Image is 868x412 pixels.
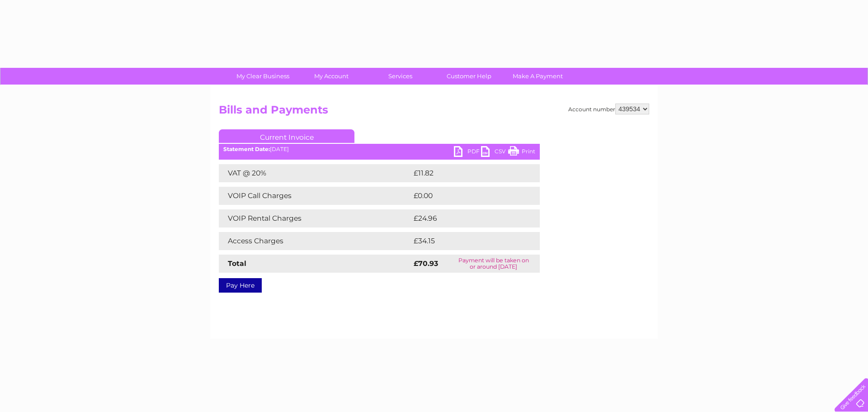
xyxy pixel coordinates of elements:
td: VOIP Rental Charges [219,209,411,227]
a: My Clear Business [226,68,300,85]
td: £11.82 [411,164,520,182]
td: £24.96 [411,209,522,227]
a: Make A Payment [500,68,575,85]
div: Account number [568,104,649,114]
a: Services [363,68,438,85]
div: [DATE] [219,146,540,152]
td: VOIP Call Charges [219,187,411,205]
td: £0.00 [411,187,519,205]
a: PDF [454,146,481,159]
strong: Total [228,259,246,268]
a: Current Invoice [219,129,354,143]
strong: £70.93 [414,259,438,268]
a: Pay Here [219,278,262,293]
h2: Bills and Payments [219,104,649,121]
td: Payment will be taken on or around [DATE] [447,255,540,273]
td: £34.15 [411,232,521,250]
td: VAT @ 20% [219,164,411,182]
a: CSV [481,146,508,159]
b: Statement Date: [223,146,270,152]
td: Access Charges [219,232,411,250]
a: Customer Help [432,68,506,85]
a: My Account [294,68,369,85]
a: Print [508,146,535,159]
